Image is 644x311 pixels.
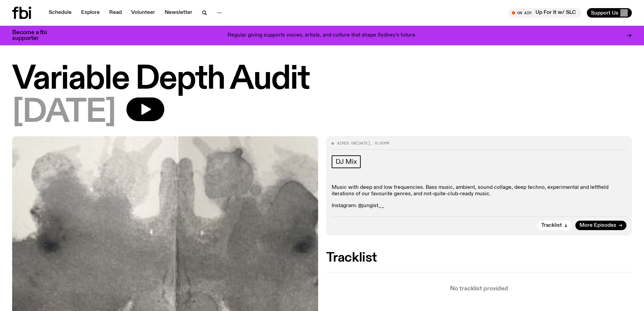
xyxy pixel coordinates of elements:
span: [DATE] [356,140,370,146]
button: Support Us [587,8,632,18]
a: Read [105,8,126,18]
p: No tracklist provided [326,286,632,292]
a: Newsletter [161,8,196,18]
button: Tracklist [537,221,572,230]
span: More Episodes [579,223,616,228]
a: More Episodes [575,221,626,230]
span: Tracklist [541,223,562,228]
a: Schedule [45,8,76,18]
p: Regular giving supports voices, artists, and culture that shape Sydney’s future. [228,32,416,39]
span: Aired on [337,140,356,146]
h1: Variable Depth Audit [12,64,632,95]
h3: Become a fbi supporter [12,30,55,41]
h2: Tracklist [326,252,632,264]
a: DJ Mix [332,155,361,168]
span: , 8:00pm [370,140,389,146]
a: Volunteer [127,8,159,18]
span: [DATE] [12,97,116,128]
p: Instagram: @jungist__ [332,203,627,209]
a: Explore [77,8,104,18]
p: Music with deep and low frequencies. Bass music, ambient, sound collage, deep techno, experimenta... [332,184,627,197]
span: DJ Mix [336,158,357,165]
span: Support Us [591,10,618,16]
button: On AirUp For It w/ SLC [508,8,581,18]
